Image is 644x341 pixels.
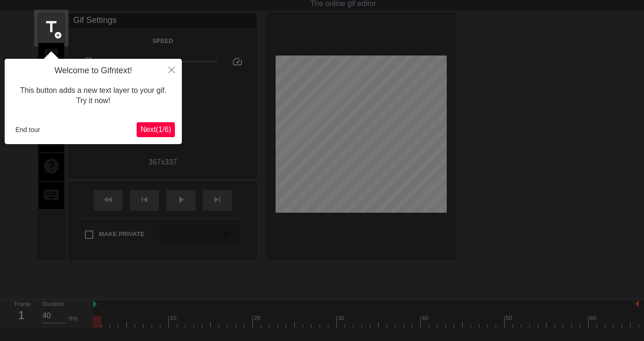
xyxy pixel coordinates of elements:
h4: Welcome to Gifntext! [12,66,175,76]
div: This button adds a new text layer to your gif. Try it now! [12,76,175,116]
button: Close [161,59,182,80]
button: Next [137,122,175,137]
span: Next ( 1 / 6 ) [140,125,171,133]
button: End tour [12,123,44,137]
